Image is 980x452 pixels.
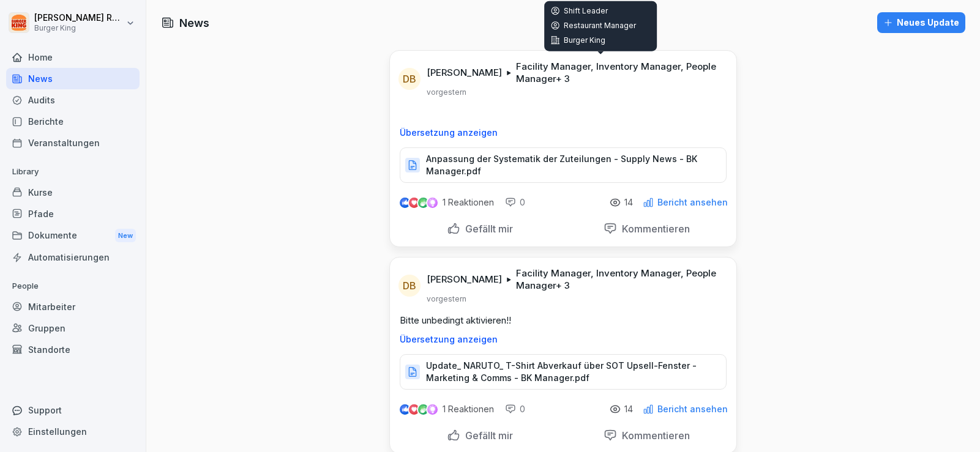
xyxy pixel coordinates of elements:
[34,13,124,23] p: [PERSON_NAME] Rohrich
[6,421,140,442] a: Einstellungen
[115,229,136,243] div: New
[427,197,438,208] img: inspiring
[505,403,525,415] div: 0
[624,404,633,414] p: 14
[410,405,419,414] img: love
[877,12,965,33] button: Neues Update
[657,198,728,207] p: Bericht ansehen
[6,111,140,132] a: Berichte
[427,273,502,286] p: [PERSON_NAME]
[6,276,140,296] p: People
[400,198,410,207] img: like
[34,24,124,32] p: Burger King
[657,404,728,414] p: Bericht ansehen
[550,35,651,45] p: Burger King
[398,68,421,90] div: DB
[6,296,140,317] a: Mitarbeiter
[505,196,525,209] div: 0
[6,68,140,89] a: News
[6,317,140,339] a: Gruppen
[427,87,466,97] p: vorgestern
[410,198,419,207] img: love
[617,223,690,235] p: Kommentieren
[6,182,140,203] a: Kurse
[443,404,494,414] p: 1 Reaktionen
[6,224,140,247] div: Dokumente
[400,369,727,382] a: Update_ NARUTO_ T-Shirt Abverkauf über SOT Upsell-Fenster - Marketing & Comms - BK Manager.pdf
[550,6,651,16] p: Shift Leader
[443,198,494,207] p: 1 Reaktionen
[6,162,140,182] p: Library
[6,246,140,268] a: Automatisierungen
[460,223,513,235] p: Gefällt mir
[398,275,421,297] div: DB
[6,339,140,360] a: Standorte
[418,404,428,415] img: celebrate
[624,198,633,207] p: 14
[883,16,959,29] div: Neues Update
[426,153,714,177] p: Anpassung der Systematik der Zuteilungen - Supply News - BK Manager.pdf
[460,429,513,442] p: Gefällt mir
[400,404,410,414] img: like
[426,360,714,384] p: Update_ NARUTO_ T-Shirt Abverkauf über SOT Upsell-Fenster - Marketing & Comms - BK Manager.pdf
[550,21,651,31] p: Restaurant Manager
[617,429,690,442] p: Kommentieren
[400,314,727,327] p: Bitte unbedingt aktivieren!!
[400,128,727,138] p: Übersetzung anzeigen
[427,67,502,79] p: [PERSON_NAME]
[6,89,140,111] a: Audits
[6,399,140,421] div: Support
[179,15,209,31] h1: News
[427,404,438,415] img: inspiring
[6,46,140,68] a: Home
[418,198,428,208] img: celebrate
[427,294,466,304] p: vorgestern
[516,61,722,85] p: Facility Manager, Inventory Manager, People Manager + 3
[400,163,727,175] a: Anpassung der Systematik der Zuteilungen - Supply News - BK Manager.pdf
[6,224,140,247] a: DokumenteNew
[6,203,140,224] a: Pfade
[400,335,727,344] p: Übersetzung anzeigen
[6,132,140,154] a: Veranstaltungen
[516,267,722,292] p: Facility Manager, Inventory Manager, People Manager + 3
